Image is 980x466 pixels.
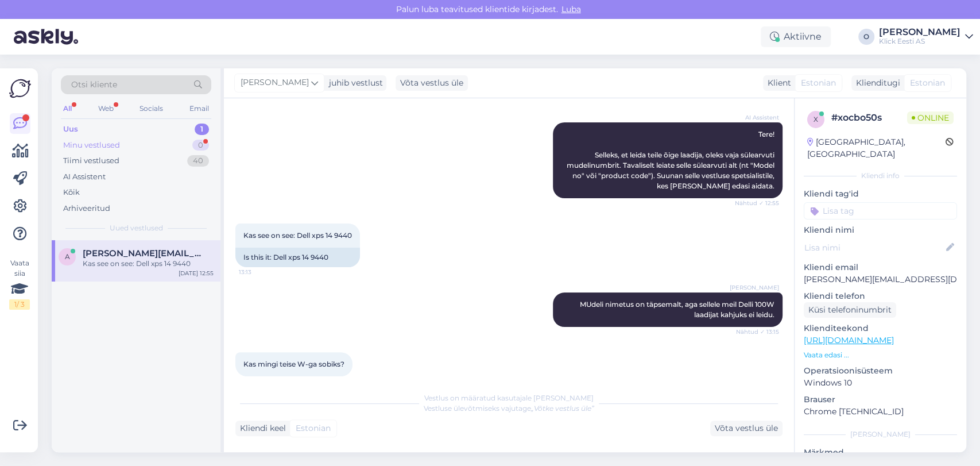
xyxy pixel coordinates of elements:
span: Vestluse ülevõtmiseks vajutage [424,404,594,413]
p: Klienditeekond [804,322,957,334]
div: Klienditugi [851,77,900,89]
div: Kõik [63,187,80,198]
div: AI Assistent [63,171,106,183]
span: Estonian [801,77,836,89]
span: Estonian [910,77,945,89]
div: Web [96,101,116,116]
div: 0 [192,140,209,151]
div: Aktiivne [761,26,831,47]
a: [URL][DOMAIN_NAME] [804,335,894,345]
input: Lisa tag [804,202,957,219]
img: Askly Logo [9,78,31,99]
span: Vestlus on määratud kasutajale [PERSON_NAME] [424,394,594,402]
div: Uus [63,124,78,135]
span: a [65,252,70,261]
span: Kas mingi teise W-ga sobiks? [243,360,344,368]
div: Is this it: Dell xps 14 9440 [235,248,360,267]
a: [PERSON_NAME]Klick Eesti AS [879,28,973,46]
div: Email [187,101,211,116]
div: # xocbo50s [831,111,907,125]
p: Kliendi email [804,261,957,274]
span: x [814,115,818,124]
div: Võta vestlus üle [710,421,783,436]
p: Kliendi nimi [804,224,957,236]
div: Vaata siia [9,258,30,310]
span: Estonian [296,422,331,434]
span: AI Assistent [736,113,779,122]
div: Tiimi vestlused [63,155,119,167]
div: All [61,101,74,116]
p: Kliendi tag'id [804,188,957,200]
span: 13:13 [239,268,282,276]
span: Nähtud ✓ 13:15 [736,328,779,336]
span: Otsi kliente [71,79,117,91]
p: Vaata edasi ... [804,350,957,360]
div: Kas see on see: Dell xps 14 9440 [83,259,214,269]
div: Socials [137,101,165,116]
p: Operatsioonisüsteem [804,365,957,377]
p: Kliendi telefon [804,290,957,302]
span: Luba [558,4,584,14]
div: juhib vestlust [324,77,383,89]
div: Klient [763,77,791,89]
div: Minu vestlused [63,140,120,151]
i: „Võtke vestlus üle” [531,404,594,413]
p: Chrome [TECHNICAL_ID] [804,406,957,418]
p: Brauser [804,394,957,406]
span: MUdeli nimetus on täpsemalt, aga sellele meil Delli 100W laadijat kahjuks ei leidu. [580,300,776,319]
p: [PERSON_NAME][EMAIL_ADDRESS][DOMAIN_NAME] [804,274,957,286]
div: [PERSON_NAME] [879,28,960,37]
div: 40 [187,155,209,167]
div: O [858,29,874,45]
div: [DATE] 12:55 [179,269,214,278]
div: Kliendi info [804,171,957,181]
div: [GEOGRAPHIC_DATA], [GEOGRAPHIC_DATA] [807,136,946,160]
div: 1 / 3 [9,299,30,310]
span: Online [907,111,954,124]
div: [PERSON_NAME] [804,429,957,440]
span: [PERSON_NAME] [730,283,779,292]
input: Lisa nimi [804,241,944,254]
div: Võta vestlus üle [396,75,468,91]
div: Küsi telefoninumbrit [804,302,896,318]
span: Nähtud ✓ 12:55 [735,199,779,207]
span: Uued vestlused [110,223,163,233]
span: Kas see on see: Dell xps 14 9440 [243,231,352,240]
p: Märkmed [804,446,957,459]
div: Klick Eesti AS [879,37,960,46]
p: Windows 10 [804,377,957,389]
span: [PERSON_NAME] [241,76,309,89]
div: Kliendi keel [235,422,286,434]
span: alison@nj-production.com [83,248,202,259]
div: 1 [195,124,209,135]
div: Arhiveeritud [63,203,110,214]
